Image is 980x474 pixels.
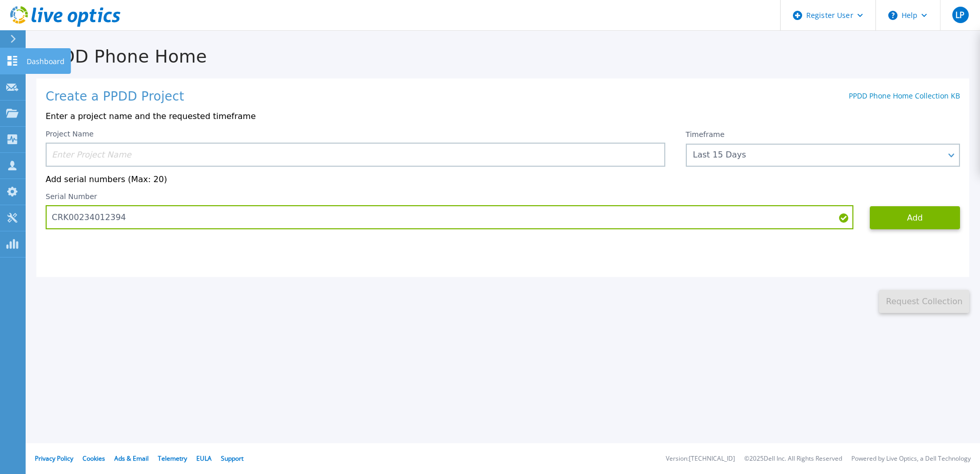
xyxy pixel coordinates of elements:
a: Privacy Policy [35,454,73,463]
li: Version: [TECHNICAL_ID] [666,456,735,462]
label: Project Name [46,130,94,137]
input: Enter Serial Number [46,205,853,229]
h1: PPDD Phone Home [26,47,980,67]
a: EULA [196,454,212,463]
a: Ads & Email [114,454,149,463]
h1: Create a PPDD Project [46,90,184,104]
label: Serial Number [46,193,97,200]
a: PPDD Phone Home Collection KB [849,91,960,101]
div: Last 15 Days [693,150,942,160]
label: Timeframe [686,130,725,139]
p: Dashboard [27,48,65,75]
p: Add serial numbers (Max: 20) [46,175,960,184]
input: Enter Project Name [46,143,665,167]
a: Telemetry [158,454,187,463]
li: © 2025 Dell Inc. All Rights Reserved [744,456,842,462]
button: Request Collection [879,290,969,313]
a: Cookies [83,454,105,463]
p: Enter a project name and the requested timeframe [46,112,960,121]
li: Powered by Live Optics, a Dell Technology [851,456,971,462]
span: LP [955,11,965,19]
a: Support [221,454,243,463]
button: Add [870,206,960,229]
